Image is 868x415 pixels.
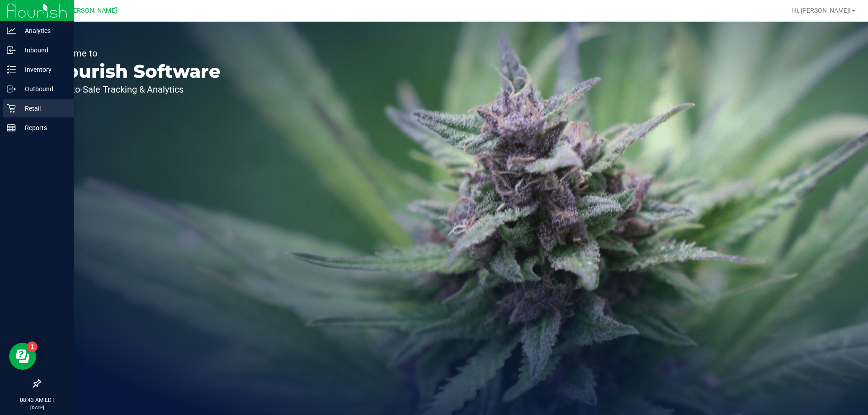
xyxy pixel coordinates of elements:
[67,7,117,14] span: [PERSON_NAME]
[16,45,70,56] p: Inbound
[49,85,221,94] p: Seed-to-Sale Tracking & Analytics
[7,123,16,132] inline-svg: Reports
[49,49,221,58] p: Welcome to
[7,65,16,74] inline-svg: Inventory
[16,84,70,94] p: Outbound
[7,26,16,35] inline-svg: Analytics
[792,7,851,14] span: Hi, [PERSON_NAME]!
[16,25,70,36] p: Analytics
[16,122,70,133] p: Reports
[16,64,70,75] p: Inventory
[4,396,70,404] p: 08:43 AM EDT
[7,46,16,55] inline-svg: Inbound
[7,104,16,113] inline-svg: Retail
[4,404,70,411] p: [DATE]
[7,84,16,93] inline-svg: Outbound
[16,103,70,114] p: Retail
[9,343,36,370] iframe: Resource center
[27,341,38,352] iframe: Resource center unread badge
[49,62,221,80] p: Flourish Software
